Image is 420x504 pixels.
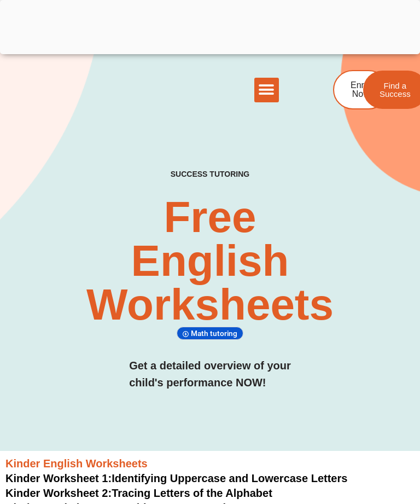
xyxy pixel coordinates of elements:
span: Find a Success [380,82,411,98]
a: Kinder Worksheet 2:Tracing Letters of the Alphabet [5,487,272,499]
iframe: Chat Widget [365,451,420,504]
h3: Get a detailed overview of your child's performance NOW! [129,357,291,391]
a: Enrol Now [333,70,388,109]
a: Kinder Worksheet 1:Identifying Uppercase and Lowercase Letters [5,472,347,484]
h3: Kinder English Worksheets [5,456,415,471]
div: Math tutoring [177,327,244,340]
h4: SUCCESS TUTORING​ [154,170,266,179]
span: Enrol Now [351,81,371,99]
h2: Free English Worksheets​ [85,195,335,327]
span: Math tutoring [191,329,241,338]
span: Kinder Worksheet 1: [5,472,112,484]
span: Kinder Worksheet 2: [5,487,112,499]
div: Menu Toggle [254,78,279,102]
